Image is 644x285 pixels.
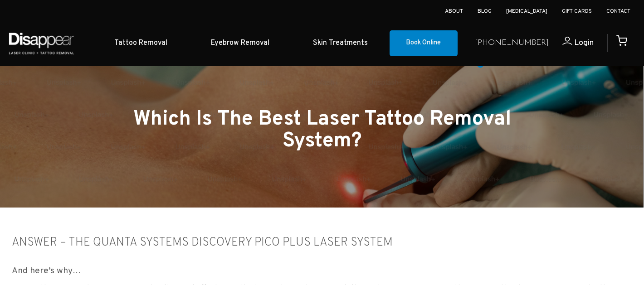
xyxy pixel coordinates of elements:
h1: Which Is The Best Laser Tattoo Removal System? [125,109,519,152]
a: About [445,8,463,15]
h4: And here’s why… [12,266,632,277]
a: Blog [478,8,492,15]
a: Contact [606,8,630,15]
a: [PHONE_NUMBER] [475,37,549,50]
a: Skin Treatments [291,29,390,57]
span: Login [574,38,594,48]
a: Tattoo Removal [93,29,189,57]
a: Book Online [390,30,458,57]
h3: ANSWER – THE QUANTA SYSTEMS DISCOVERY PICO PLUS LASER SYSTEM [12,237,632,249]
a: [MEDICAL_DATA] [506,8,547,15]
a: Eyebrow Removal [189,29,291,57]
img: Disappear - Laser Clinic and Tattoo Removal Services in Sydney, Australia [7,27,76,59]
a: Login [549,37,594,50]
a: Gift Cards [562,8,592,15]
